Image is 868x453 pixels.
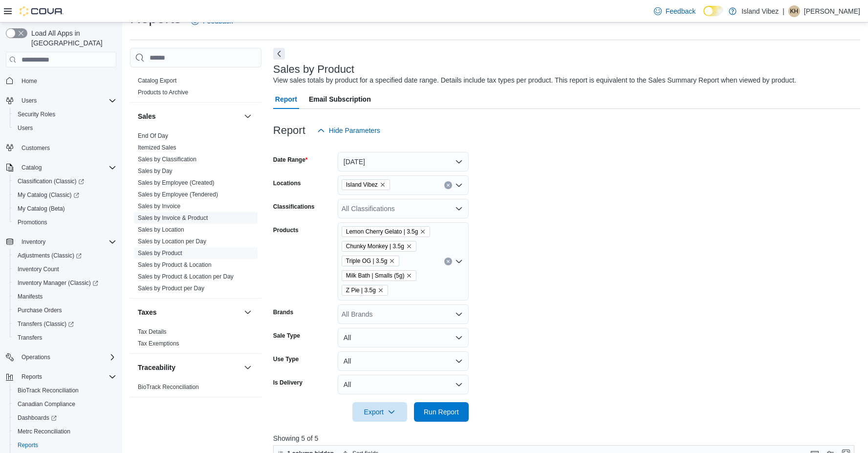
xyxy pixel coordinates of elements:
a: Transfers (Classic) [14,318,78,330]
button: Remove Milk Bath | Smalls (5g) from selection in this group [406,273,412,279]
button: Catalog [2,161,120,174]
h3: Sales by Product [273,64,354,75]
button: Open list of options [455,181,463,189]
span: Reports [14,439,116,451]
button: Canadian Compliance [10,397,120,411]
span: Adjustments (Classic) [14,250,116,261]
span: Milk Bath | Smalls (5g) [346,271,405,280]
button: Security Roles [10,108,120,121]
button: Promotions [10,216,120,229]
div: Products [130,75,261,102]
span: Chunky Monkey | 3.5g [342,241,416,252]
span: Island Vibez [342,179,390,190]
button: Remove Z Pie | 3.5g from selection in this group [378,287,384,293]
span: Island Vibez [346,180,378,190]
button: Users [10,121,120,135]
button: Inventory Count [10,262,120,276]
a: My Catalog (Classic) [14,189,83,201]
button: Users [18,95,41,107]
button: Open list of options [455,205,463,213]
h3: Sales [138,111,156,121]
a: Promotions [14,216,51,228]
label: Products [273,226,299,234]
a: Inventory Manager (Classic) [10,276,120,290]
span: Z Pie | 3.5g [346,285,376,295]
button: Remove Island Vibez from selection in this group [380,182,386,188]
button: Sales [138,111,240,121]
span: Metrc Reconciliation [14,426,116,437]
span: Feedback [666,6,695,16]
button: Remove Chunky Monkey | 3.5g from selection in this group [406,243,412,249]
a: Adjustments (Classic) [10,249,120,262]
span: Lemon Cherry Gelato | 3.5g [342,226,431,237]
a: Sales by Day [138,168,173,174]
span: Users [22,97,37,105]
button: Operations [18,351,54,363]
a: Sales by Employee (Created) [138,179,215,186]
span: Inventory Count [18,265,59,273]
div: Taxes [130,326,261,353]
a: Catalog Export [138,77,176,84]
span: Inventory Manager (Classic) [18,279,98,287]
a: My Catalog (Beta) [14,203,69,215]
a: Transfers (Classic) [10,317,120,331]
a: Products to Archive [138,89,188,96]
input: Dark Mode [703,6,724,16]
div: View sales totals by product for a specified date range. Details include tax types per product. T... [273,75,796,86]
span: Manifests [14,291,116,302]
a: Sales by Invoice & Product [138,215,208,221]
div: Traceability [130,381,261,397]
button: Inventory [2,235,120,249]
a: Classification (Classic) [10,174,120,188]
button: Hide Parameters [313,121,384,140]
button: Remove Lemon Cherry Gelato | 3.5g from selection in this group [420,229,426,235]
a: Customers [18,142,54,154]
span: Report [275,89,297,109]
a: Home [18,75,41,87]
span: Catalog [18,162,116,173]
span: Transfers (Classic) [14,318,116,330]
a: Sales by Employee (Tendered) [138,191,218,198]
button: All [338,375,469,394]
p: Showing 5 of 5 [273,433,860,443]
button: Home [2,73,120,87]
button: Customers [2,141,120,155]
a: Inventory Manager (Classic) [14,277,102,289]
span: Home [18,74,116,86]
label: Sale Type [273,332,300,340]
h3: Taxes [138,307,157,317]
a: Users [14,122,37,134]
a: Sales by Classification [138,156,196,163]
span: KH [790,5,799,17]
a: Sales by Location [138,226,184,233]
p: [PERSON_NAME] [804,5,860,17]
a: Dashboards [14,412,61,424]
span: Users [18,95,116,107]
div: Sales [130,130,261,298]
label: Classifications [273,203,315,211]
span: Catalog [22,164,42,172]
a: Metrc Reconciliation [14,426,74,437]
button: Open list of options [455,310,463,318]
span: My Catalog (Classic) [18,191,79,199]
span: Reports [22,373,42,381]
h3: Traceability [138,363,175,372]
a: Purchase Orders [14,304,66,316]
label: Is Delivery [273,379,303,387]
span: Dashboards [18,414,57,422]
span: Hide Parameters [329,126,380,135]
a: Reports [14,439,42,451]
span: Customers [18,142,116,154]
span: Classification (Classic) [18,177,84,185]
span: Operations [22,353,50,361]
span: Transfers [14,332,116,344]
label: Use Type [273,355,299,363]
button: BioTrack Reconciliation [10,384,120,397]
span: Users [14,122,116,134]
span: Security Roles [18,110,55,118]
a: Sales by Location per Day [138,238,206,245]
button: Purchase Orders [10,303,120,317]
span: Manifests [18,293,43,301]
span: Promotions [18,218,47,226]
a: Security Roles [14,108,59,120]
